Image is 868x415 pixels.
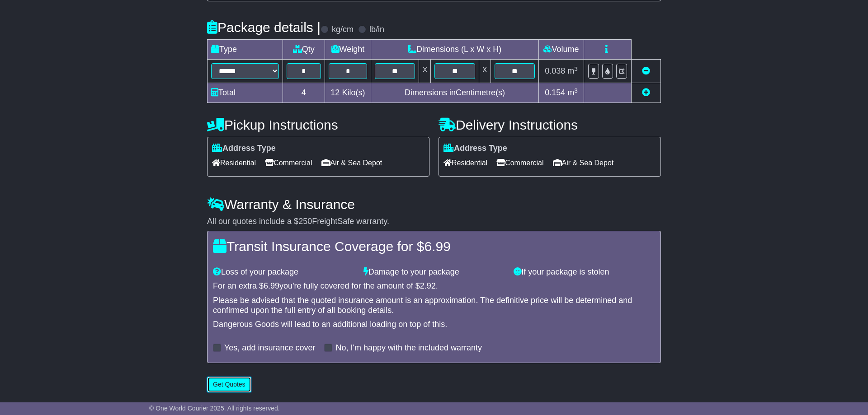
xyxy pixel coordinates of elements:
[496,156,543,170] span: Commercial
[545,88,565,97] span: 0.154
[479,60,491,83] td: x
[335,343,482,353] label: No, I'm happy with the included warranty
[325,83,371,103] td: Kilo(s)
[213,296,655,315] div: Please be advised that the quoted insurance amount is an approximation. The definitive price will...
[207,117,429,132] h4: Pickup Instructions
[574,65,578,72] sup: 3
[642,66,650,75] a: Remove this item
[419,60,431,83] td: x
[283,40,325,60] td: Qty
[439,117,661,132] h4: Delivery Instructions
[424,239,450,254] span: 6.99
[553,156,614,170] span: Air & Sea Depot
[212,156,256,170] span: Residential
[207,377,251,392] button: Get Quotes
[325,40,371,60] td: Weight
[207,197,661,212] h4: Warranty & Insurance
[642,88,650,97] a: Add new item
[283,83,325,103] td: 4
[207,217,661,227] div: All our quotes include a $ FreightSafe warranty.
[545,66,565,75] span: 0.038
[208,83,283,103] td: Total
[567,88,578,97] span: m
[208,40,283,60] td: Type
[264,281,279,290] span: 6.99
[509,267,660,277] div: If your package is stolen
[213,239,655,254] h4: Transit Insurance Coverage for $
[149,405,280,412] span: © One World Courier 2025. All rights reserved.
[330,88,340,97] span: 12
[298,217,312,226] span: 250
[538,40,584,60] td: Volume
[212,144,276,154] label: Address Type
[443,144,507,154] label: Address Type
[371,40,539,60] td: Dimensions (L x W x H)
[443,156,487,170] span: Residential
[208,267,359,277] div: Loss of your package
[213,281,655,291] div: For an extra $ you're fully covered for the amount of $ .
[321,156,382,170] span: Air & Sea Depot
[359,267,509,277] div: Damage to your package
[369,25,384,35] label: lb/in
[574,87,578,94] sup: 3
[265,156,312,170] span: Commercial
[224,343,315,353] label: Yes, add insurance cover
[332,25,354,35] label: kg/cm
[213,320,655,330] div: Dangerous Goods will lead to an additional loading on top of this.
[371,83,539,103] td: Dimensions in Centimetre(s)
[207,20,321,35] h4: Package details |
[420,281,436,290] span: 2.92
[567,66,578,75] span: m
